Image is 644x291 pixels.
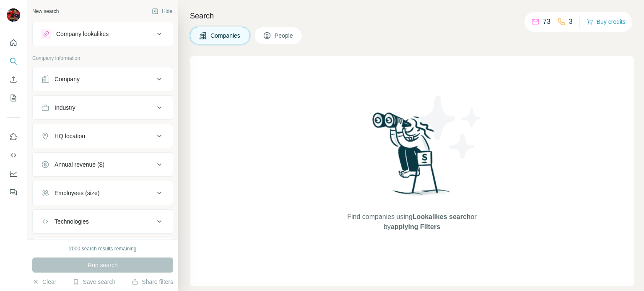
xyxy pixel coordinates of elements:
button: Company lookalikes [33,24,173,44]
button: Share filters [132,278,173,286]
img: Surfe Illustration - Stars [412,90,488,165]
div: Annual revenue ($) [55,160,104,169]
button: Use Surfe API [7,148,20,163]
p: 73 [543,17,551,27]
button: Quick start [7,35,20,50]
div: Industry [55,103,75,112]
p: 3 [569,17,573,27]
button: Feedback [7,185,20,200]
div: Company [55,75,80,83]
div: Company lookalikes [56,30,109,38]
button: Company [33,69,173,89]
div: 2000 search results remaining [69,245,137,252]
span: Lookalikes search [413,213,471,220]
span: applying Filters [391,223,440,230]
img: Surfe Illustration - Woman searching with binoculars [369,110,456,203]
button: Technologies [33,211,173,232]
span: People [275,31,294,40]
button: Hide [146,5,178,18]
div: New search [32,8,59,15]
span: Companies [210,31,241,40]
span: Find companies using or by [345,212,479,232]
button: Buy credits [587,16,626,28]
button: Enrich CSV [7,72,20,87]
p: Company information [32,54,173,62]
h4: Search [190,10,634,22]
button: Industry [33,98,173,118]
button: Save search [73,278,115,286]
button: Use Surfe on LinkedIn [7,129,20,144]
img: Avatar [7,8,20,22]
button: Annual revenue ($) [33,155,173,175]
button: Dashboard [7,166,20,181]
button: HQ location [33,126,173,146]
button: Search [7,54,20,69]
button: Clear [32,278,56,286]
button: Employees (size) [33,183,173,203]
div: HQ location [55,132,85,140]
button: My lists [7,90,20,106]
div: Employees (size) [55,189,99,197]
div: Technologies [55,217,89,226]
